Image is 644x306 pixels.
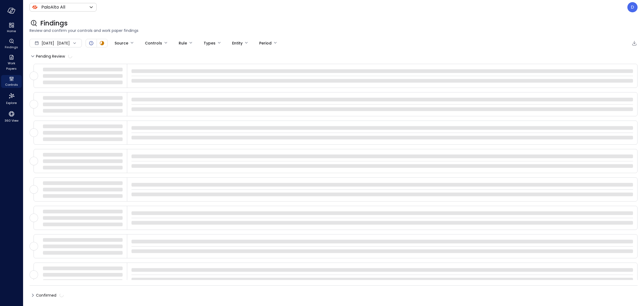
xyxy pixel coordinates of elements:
div: 360 View [1,109,22,124]
div: Period [259,39,272,48]
div: Types [204,39,215,48]
div: Open [88,40,94,46]
div: Entity [232,39,243,48]
span: Findings [5,44,18,50]
span: Controls [5,82,18,87]
span: [DATE] [42,40,54,46]
span: calculating... [60,293,64,297]
span: Confirmed [36,291,64,300]
div: Home [1,21,22,34]
div: Explore [1,91,22,106]
img: Icon [32,4,38,10]
span: Work Papers [3,61,20,71]
div: Dudu [627,2,638,12]
span: 360 View [5,118,19,123]
div: Work Papers [1,54,22,72]
span: Review and confirm your controls and work paper findings [30,28,638,33]
div: Source [115,39,128,48]
div: Controls [145,39,162,48]
span: Home [7,28,16,34]
div: Findings [1,38,22,50]
span: calculating... [68,54,72,58]
div: Controls [1,75,22,88]
div: Rule [179,39,187,48]
span: Findings [40,19,68,28]
p: PaloAlto All [41,4,65,10]
span: Explore [6,100,17,106]
p: D [631,4,634,10]
div: In Progress [99,40,105,46]
span: Pending Review [36,52,72,61]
